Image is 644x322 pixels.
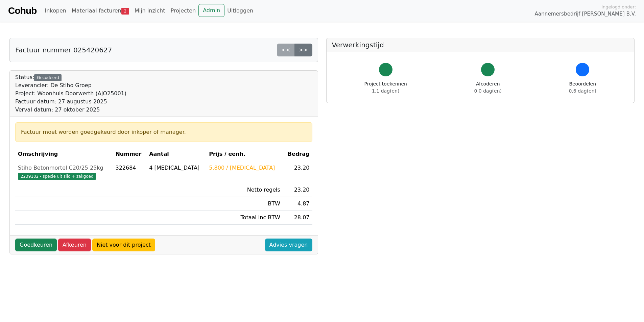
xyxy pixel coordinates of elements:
td: 4.87 [283,197,312,211]
div: Project toekennen [364,80,407,95]
div: Factuur moet worden goedgekeurd door inkoper of manager. [21,128,307,136]
div: Gecodeerd [34,74,62,81]
span: 0.6 dag(en) [569,88,596,94]
th: Nummer [113,147,146,161]
h5: Factuur nummer 025420627 [15,46,112,54]
th: Omschrijving [15,147,113,161]
div: Beoordelen [569,80,596,95]
td: 28.07 [283,211,312,225]
a: Niet voor dit project [92,239,155,251]
span: 0.0 dag(en) [474,88,502,94]
td: Netto regels [206,183,283,197]
td: 23.20 [283,161,312,183]
a: Projecten [168,4,198,18]
a: Advies vragen [265,239,312,251]
a: Inkopen [42,4,69,18]
a: Goedkeuren [15,239,57,251]
div: Leverancier: De Stiho Groep [15,81,126,90]
a: Admin [198,4,224,17]
span: 2239102 - specie uit silo + zakgoed [18,173,96,180]
div: Stiho Betonmortel C20/25 25kg [18,164,110,172]
div: Project: Woonhuis Doorwerth (AJO25001) [15,90,126,98]
td: BTW [206,197,283,211]
h5: Verwerkingstijd [332,41,629,49]
span: 2 [121,8,129,15]
a: Stiho Betonmortel C20/25 25kg2239102 - specie uit silo + zakgoed [18,164,110,180]
a: Mijn inzicht [132,4,168,18]
div: 4 [MEDICAL_DATA] [149,164,204,172]
th: Prijs / eenh. [206,147,283,161]
td: Totaal inc BTW [206,211,283,225]
div: Status: [15,73,126,114]
a: Uitloggen [224,4,256,18]
span: 1.1 dag(en) [372,88,399,94]
span: Ingelogd onder: [601,4,636,10]
div: Factuur datum: 27 augustus 2025 [15,98,126,106]
a: Materiaal facturen2 [69,4,132,18]
a: Cohub [8,3,37,19]
div: 5.800 / [MEDICAL_DATA] [209,164,280,172]
td: 23.20 [283,183,312,197]
a: >> [294,44,312,56]
a: Afkeuren [58,239,91,251]
th: Aantal [146,147,206,161]
td: 322684 [113,161,146,183]
th: Bedrag [283,147,312,161]
span: Aannemersbedrijf [PERSON_NAME] B.V. [534,10,636,18]
div: Verval datum: 27 oktober 2025 [15,106,126,114]
div: Afcoderen [474,80,502,95]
